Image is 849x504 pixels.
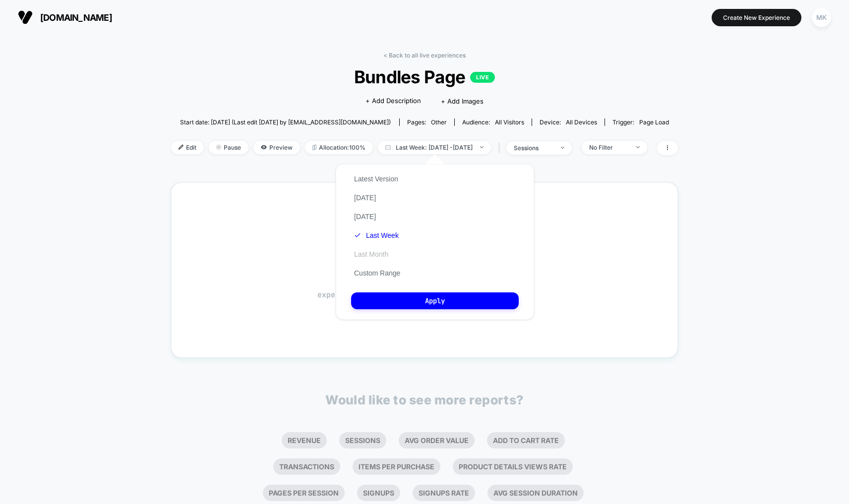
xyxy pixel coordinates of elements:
[639,118,669,126] span: Page Load
[712,9,801,26] button: Create New Experience
[470,72,495,83] p: LIVE
[209,141,248,154] span: Pause
[413,485,475,501] li: Signups Rate
[462,118,524,126] div: Audience:
[312,145,316,150] img: rebalance
[351,174,401,183] button: Latest Version
[487,485,584,501] li: Avg Session Duration
[40,12,112,23] span: [DOMAIN_NAME]
[612,118,669,126] div: Trigger:
[179,145,183,150] img: edit
[453,458,573,475] li: Product Details Views Rate
[589,144,629,151] div: No Filter
[636,146,640,148] img: end
[18,10,33,25] img: Visually logo
[216,145,221,150] img: end
[189,275,660,300] span: Waiting for data…
[441,97,484,105] span: + Add Images
[351,193,379,202] button: [DATE]
[407,118,447,126] div: Pages:
[480,146,484,148] img: end
[180,118,391,126] span: Start date: [DATE] (Last edit [DATE] by [EMAIL_ADDRESS][DOMAIN_NAME])
[561,147,564,149] img: end
[495,118,524,126] span: All Visitors
[196,66,653,87] span: Bundles Page
[431,118,447,126] span: other
[357,485,400,501] li: Signups
[812,8,831,27] div: MK
[305,141,373,154] span: Allocation: 100%
[487,432,565,448] li: Add To Cart Rate
[263,485,345,501] li: Pages Per Session
[532,118,605,126] span: Device:
[171,141,204,154] span: Edit
[353,458,440,475] li: Items Per Purchase
[399,432,475,448] li: Avg Order Value
[365,96,421,106] span: + Add Description
[317,290,532,300] span: experience just started, data will be shown soon
[809,7,834,28] button: MK
[566,118,597,126] span: all devices
[351,269,403,278] button: Custom Range
[351,231,402,240] button: Last Week
[496,141,506,155] span: |
[383,52,466,59] a: < Back to all live experiences
[325,392,524,407] p: Would like to see more reports?
[351,292,519,309] button: Apply
[273,458,340,475] li: Transactions
[378,141,491,154] span: Last Week: [DATE] - [DATE]
[282,432,327,448] li: Revenue
[253,141,300,154] span: Preview
[514,144,553,152] div: sessions
[351,212,379,221] button: [DATE]
[385,145,391,150] img: calendar
[351,250,391,259] button: Last Month
[339,432,386,448] li: Sessions
[15,9,115,25] button: [DOMAIN_NAME]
